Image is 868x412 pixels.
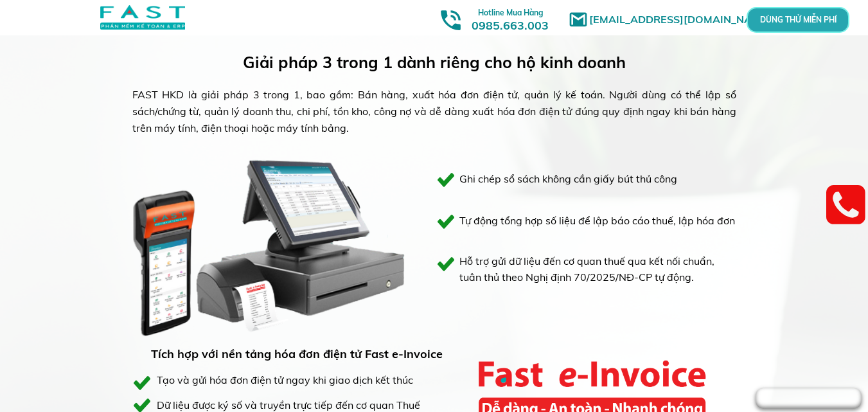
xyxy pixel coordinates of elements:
h1: [EMAIL_ADDRESS][DOMAIN_NAME] [589,12,779,28]
h3: Tích hợp với nền tảng hóa đơn điện tử Fast e-Invoice [151,345,445,364]
h3: Hỗ trợ gửi dữ liệu đến cơ quan thuế qua kết nối chuẩn, tuân thủ theo Nghị định 70/2025/NĐ-CP tự đ... [459,253,736,286]
h3: Tự động tổng hợp số liệu để lập báo cáo thuế, lập hóa đơn [459,213,736,229]
div: FAST HKD là giải pháp 3 trong 1, bao gồm: Bán hàng, xuất hóa đơn điện tử, quản lý kế toán. Người ... [132,87,736,136]
h3: 0985.663.003 [457,4,563,32]
h3: Ghi chép sổ sách không cần giấy bút thủ công [459,171,723,188]
p: DÙNG THỬ MIỄN PHÍ [779,15,817,24]
h3: Giải pháp 3 trong 1 dành riêng cho hộ kinh doanh [243,49,644,75]
span: Hotline Mua Hàng [478,8,543,17]
div: Tạo và gửi hóa đơn điện tử ngay khi giao dịch kết thúc [157,372,414,389]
